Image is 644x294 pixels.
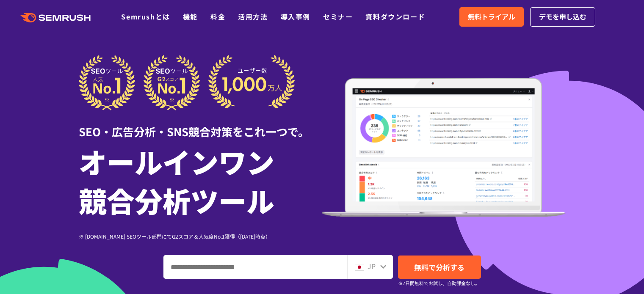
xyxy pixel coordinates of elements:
small: ※7日間無料でお試し。自動課金なし。 [398,279,480,287]
span: デモを申し込む [539,11,586,22]
span: 無料で分析する [414,262,464,272]
span: 無料トライアル [468,11,515,22]
a: 活用方法 [238,11,268,22]
a: Semrushとは [121,11,170,22]
a: デモを申し込む [530,7,595,27]
a: 無料で分析する [398,256,481,279]
h1: オールインワン 競合分析ツール [79,142,322,220]
div: ※ [DOMAIN_NAME] SEOツール部門にてG2スコア＆人気度No.1獲得（[DATE]時点） [79,232,322,240]
span: JP [368,261,376,271]
a: 料金 [210,11,225,22]
a: 導入事例 [281,11,310,22]
div: SEO・広告分析・SNS競合対策をこれ一つで。 [79,110,322,140]
a: 機能 [183,11,198,22]
a: セミナー [323,11,353,22]
a: 無料トライアル [459,7,524,27]
input: ドメイン、キーワードまたはURLを入力してください [164,256,347,278]
a: 資料ダウンロード [365,11,425,22]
